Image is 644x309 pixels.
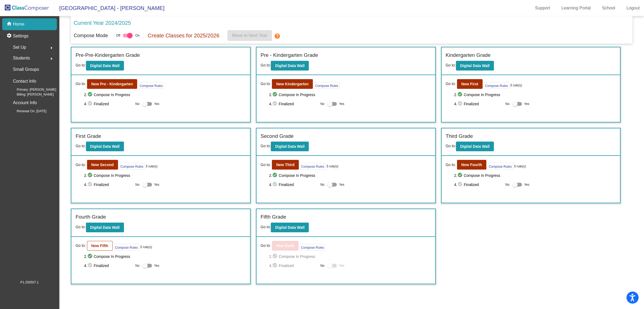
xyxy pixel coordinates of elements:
p: Account Info [13,99,37,107]
span: 4. Finalized [454,101,503,107]
button: Digital Data Wall [86,142,124,151]
p: Small Groups [13,66,39,73]
span: Go to: [75,144,86,148]
button: Compose Rules [487,163,513,170]
button: Digital Data Wall [271,223,309,232]
button: New Sixth [272,241,299,251]
mat-icon: check_circle [457,172,464,179]
span: 2. Compose In Progress [269,92,431,98]
button: Compose Rules [314,82,340,89]
label: Pre - Kindergarten Grade [261,51,318,59]
span: 4. Finalized [84,181,133,188]
button: New Fourth [457,160,486,170]
span: No [135,101,139,106]
span: Go to: [75,81,86,87]
a: School [598,4,619,12]
span: 4. Finalized [84,262,133,269]
span: No [320,263,324,268]
mat-icon: home [6,21,13,27]
span: Go to: [261,63,271,67]
b: Digital Data Wall [275,225,304,230]
span: Set Up [13,44,26,51]
span: Yes [339,181,344,188]
mat-icon: check_circle [87,181,94,188]
span: Primary: [PERSON_NAME] [8,87,56,92]
span: Go to: [75,63,86,67]
button: Compose Rules [484,82,509,89]
button: New Third [272,160,299,170]
span: [GEOGRAPHIC_DATA] - [PERSON_NAME] [54,4,164,12]
p: Current Year 2024/2025 [74,19,131,27]
a: Support [531,4,555,12]
label: Fourth Grade [75,213,106,221]
span: Off [116,33,120,38]
span: Go to: [261,225,271,229]
button: Digital Data Wall [456,61,494,71]
mat-icon: check_circle [272,172,279,179]
mat-icon: arrow_right [48,55,55,62]
mat-icon: help [274,33,281,39]
label: Kindergarten Grade [446,51,491,59]
span: Go to: [261,162,271,168]
span: Yes [154,101,160,107]
button: Compose Rules [138,82,164,89]
mat-icon: check_circle [457,101,464,107]
span: 2. Compose In Progress [84,253,246,260]
span: Go to: [446,144,456,148]
button: Digital Data Wall [271,61,309,71]
span: 4. Finalized [269,101,318,107]
span: Go to: [446,162,456,168]
span: Yes [524,181,529,188]
mat-icon: check_circle [87,262,94,269]
button: Digital Data Wall [86,61,124,71]
span: On [135,33,140,38]
label: First Grade [75,132,101,140]
button: Compose Rules [300,163,326,170]
mat-icon: check_circle [87,92,94,98]
i: 5 rule(s) [140,245,152,250]
span: No [135,263,139,268]
span: Students [13,54,30,62]
b: Digital Data Wall [90,64,120,68]
p: Contact Info [13,78,36,85]
b: New Second [91,163,114,167]
mat-icon: check_circle [87,172,94,179]
mat-icon: check_circle [457,181,464,188]
i: 5 rule(s) [327,164,338,169]
b: Digital Data Wall [460,64,490,68]
a: Logout [622,4,644,12]
label: Second Grade [261,132,294,140]
span: 2. Compose In Progress [84,172,246,179]
mat-icon: arrow_right [48,45,55,51]
b: New Pre - Kindergarten [91,82,133,86]
button: Digital Data Wall [456,142,494,151]
span: Yes [339,101,344,107]
b: New Sixth [276,244,294,248]
button: Compose Rules [114,244,139,251]
span: Go to: [261,144,271,148]
b: Digital Data Wall [275,144,304,149]
i: 5 rule(s) [514,164,526,169]
span: No [320,182,324,187]
button: New Pre - Kindergarten [87,79,137,89]
mat-icon: check_circle [457,92,464,98]
mat-icon: check_circle [272,253,279,260]
i: 5 rule(s) [146,164,158,169]
span: Go to: [75,225,86,229]
button: New Second [87,160,118,170]
span: 2. Compose In Progress [454,172,616,179]
span: Yes [154,262,160,269]
button: New First [457,79,483,89]
span: Move to Next Year [232,33,267,38]
b: Digital Data Wall [460,144,490,149]
button: New Kindergarten [272,79,313,89]
span: Billing: [PERSON_NAME] [8,92,54,97]
mat-icon: check_circle [87,253,94,260]
span: Go to: [261,81,271,87]
mat-icon: settings [6,33,13,39]
label: Pre-Pre-Kindergarten Grade [75,51,140,59]
button: Move to Next Year [227,30,272,41]
span: Go to: [446,63,456,67]
span: 2. Compose In Progress [84,92,246,98]
span: 2. Compose In Progress [269,172,431,179]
